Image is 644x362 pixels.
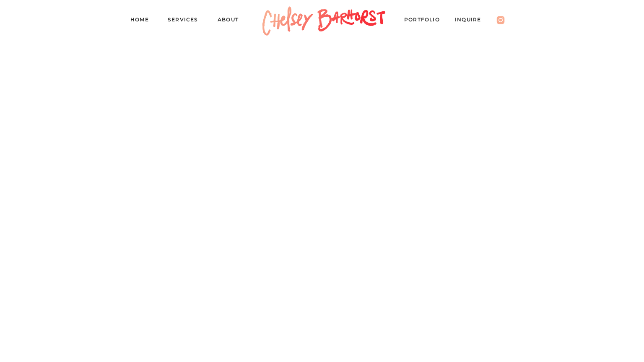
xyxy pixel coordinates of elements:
a: PORTFOLIO [404,15,448,27]
a: About [218,15,247,27]
a: Home [130,15,156,27]
a: Inquire [455,15,489,27]
a: Services [168,15,205,27]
